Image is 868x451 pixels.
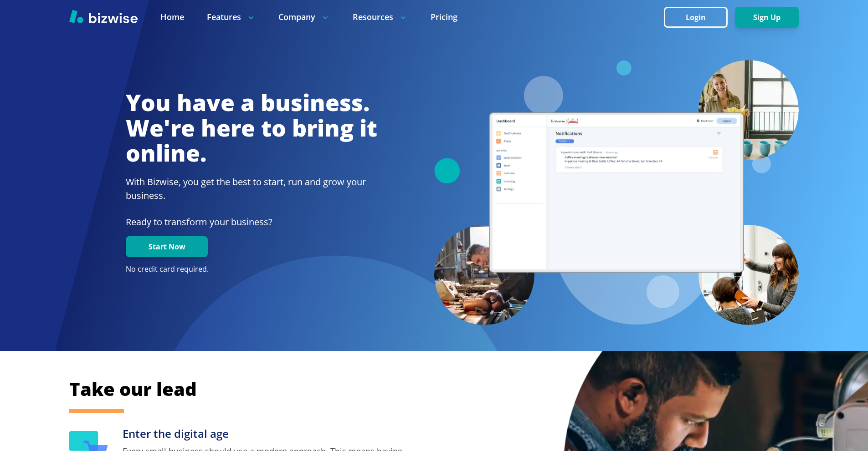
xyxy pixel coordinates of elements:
[353,11,408,23] p: Resources
[123,426,411,441] h3: Enter the digital age
[160,11,184,23] a: Home
[735,13,799,22] a: Sign Up
[126,236,208,257] button: Start Now
[126,243,208,251] a: Start Now
[431,11,457,23] a: Pricing
[207,11,256,23] p: Features
[664,13,735,22] a: Login
[126,264,377,274] p: No credit card required.
[126,90,377,166] h1: You have a business. We're here to bring it online.
[278,11,330,23] p: Company
[69,10,138,23] img: Bizwise Logo
[126,215,377,229] p: Ready to transform your business?
[664,7,728,28] button: Login
[126,175,377,203] h2: With Bizwise, you get the best to start, run and grow your business.
[69,377,753,401] h2: Take our lead
[735,7,799,28] button: Sign Up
